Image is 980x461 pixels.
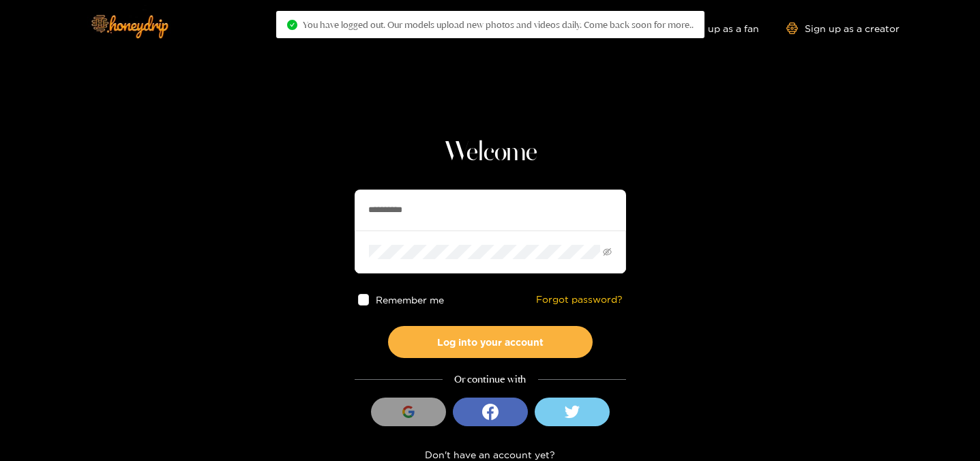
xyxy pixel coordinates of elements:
[287,20,297,30] span: check-circle
[666,23,759,34] a: Sign up as a fan
[388,326,593,358] button: Log into your account
[603,248,612,256] span: eye-invisible
[355,136,626,169] h1: Welcome
[376,295,444,305] span: Remember me
[536,294,623,306] a: Forgot password?
[303,19,694,30] span: You have logged out. Our models upload new photos and videos daily. Come back soon for more..
[355,372,626,387] div: Or continue with
[786,23,900,34] a: Sign up as a creator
